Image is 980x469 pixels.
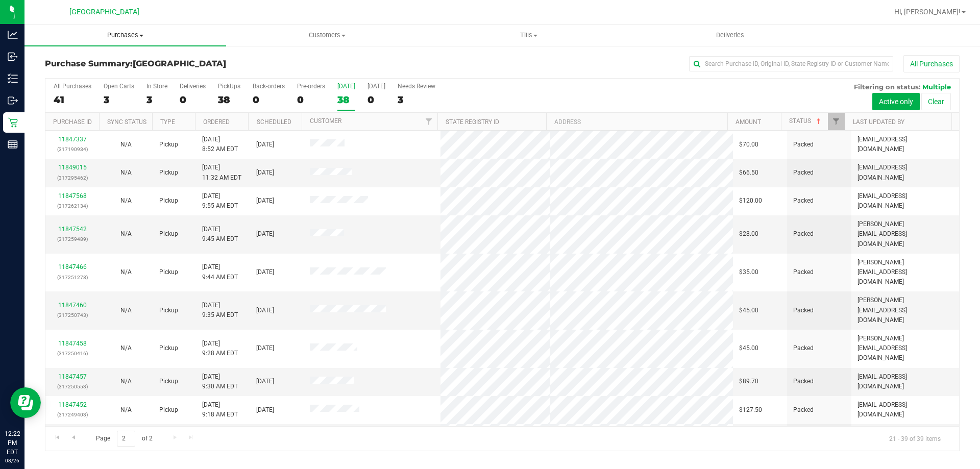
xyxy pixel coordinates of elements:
span: [DATE] 9:44 AM EDT [202,262,238,282]
span: Multiple [922,83,951,91]
span: [PERSON_NAME][EMAIL_ADDRESS][DOMAIN_NAME] [857,258,953,287]
span: [DATE] [256,229,274,239]
span: [DATE] 9:28 AM EDT [202,339,238,358]
span: Purchases [24,31,226,40]
p: (317250553) [52,382,93,391]
a: Customers [226,24,428,46]
span: $66.50 [739,168,758,178]
span: $45.00 [739,343,758,353]
span: $89.70 [739,377,758,386]
span: $120.00 [739,196,762,206]
div: 41 [54,94,91,106]
span: Packed [793,306,814,315]
button: N/A [120,306,132,315]
span: Not Applicable [120,307,132,314]
span: [DATE] [256,306,274,315]
div: 38 [218,94,240,106]
inline-svg: Reports [8,139,18,150]
span: 21 - 39 of 39 items [881,431,949,446]
a: State Registry ID [446,118,499,126]
p: (317295462) [52,173,93,183]
span: Not Applicable [120,344,132,352]
span: [DATE] [256,405,274,415]
inline-svg: Retail [8,117,18,128]
span: [DATE] [256,140,274,150]
span: Filtering on status: [854,83,920,91]
a: Deliveries [629,24,831,46]
span: [DATE] [256,168,274,178]
span: [PERSON_NAME][EMAIL_ADDRESS][DOMAIN_NAME] [857,295,953,325]
button: N/A [120,229,132,239]
span: Not Applicable [120,197,132,204]
div: In Store [146,83,167,90]
input: 2 [117,431,135,447]
span: $127.50 [739,405,762,415]
span: Pickup [159,196,178,206]
inline-svg: Inbound [8,52,18,62]
a: 11849015 [58,164,87,171]
span: [PERSON_NAME][EMAIL_ADDRESS][DOMAIN_NAME] [857,334,953,363]
span: [GEOGRAPHIC_DATA] [69,8,139,16]
span: Not Applicable [120,378,132,385]
span: Not Applicable [120,230,132,237]
span: [DATE] [256,377,274,386]
span: $35.00 [739,267,758,277]
a: 11847337 [58,136,87,143]
div: 0 [180,94,206,106]
button: N/A [120,267,132,277]
span: [EMAIL_ADDRESS][DOMAIN_NAME] [857,372,953,391]
a: 11847457 [58,373,87,380]
h3: Purchase Summary: [45,59,350,68]
span: [EMAIL_ADDRESS][DOMAIN_NAME] [857,191,953,211]
a: Purchase ID [53,118,92,126]
span: Pickup [159,140,178,150]
span: Packed [793,229,814,239]
iframe: Resource center [10,387,41,418]
button: N/A [120,168,132,178]
span: Pickup [159,306,178,315]
span: [DATE] 9:30 AM EDT [202,372,238,391]
a: Filter [828,113,845,130]
div: Back-orders [253,83,285,90]
span: [EMAIL_ADDRESS][DOMAIN_NAME] [857,163,953,182]
span: Page of 2 [87,431,161,447]
span: [DATE] [256,196,274,206]
span: Not Applicable [120,268,132,276]
span: Hi, [PERSON_NAME]! [894,8,961,16]
span: $28.00 [739,229,758,239]
span: Not Applicable [120,169,132,176]
span: [DATE] 9:35 AM EDT [202,301,238,320]
div: 0 [253,94,285,106]
a: Status [789,117,823,125]
div: [DATE] [367,83,385,90]
span: Pickup [159,377,178,386]
button: N/A [120,343,132,353]
p: (317250743) [52,310,93,320]
a: Amount [736,118,761,126]
div: [DATE] [337,83,355,90]
a: 11847542 [58,226,87,233]
span: Pickup [159,405,178,415]
div: 3 [146,94,167,106]
a: 11847452 [58,401,87,408]
th: Address [546,113,727,131]
span: Packed [793,196,814,206]
span: [PERSON_NAME][EMAIL_ADDRESS][DOMAIN_NAME] [857,219,953,249]
a: Last Updated By [853,118,904,126]
span: Tills [428,31,629,40]
p: (317250416) [52,349,93,358]
span: Pickup [159,267,178,277]
div: Needs Review [398,83,435,90]
p: (317259489) [52,234,93,244]
span: Packed [793,377,814,386]
inline-svg: Inventory [8,73,18,84]
span: [GEOGRAPHIC_DATA] [133,59,226,68]
a: Scheduled [257,118,291,126]
div: 0 [297,94,325,106]
span: Packed [793,168,814,178]
span: [DATE] 9:55 AM EDT [202,191,238,211]
p: (317251278) [52,273,93,282]
span: Packed [793,140,814,150]
div: 38 [337,94,355,106]
a: Sync Status [107,118,146,126]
